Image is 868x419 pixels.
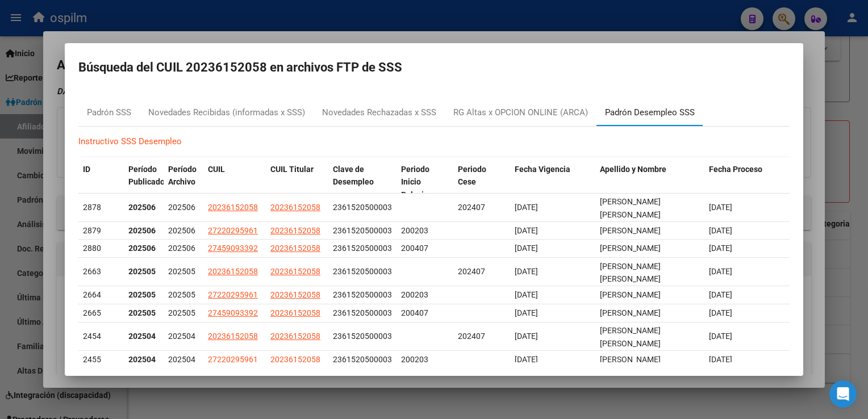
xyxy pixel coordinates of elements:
strong: 202504 [128,332,156,341]
span: CIMINO CORTES DAMIAN EZEQUIE [600,262,661,284]
span: Fecha Proceso [709,165,762,174]
span: [DATE] [709,244,732,253]
strong: 202506 [128,226,156,235]
span: 27220295961 [208,355,258,364]
datatable-header-cell: Periodo Cese [453,157,510,207]
span: 27459093392 [208,244,258,253]
span: 202407 [458,203,485,212]
span: 2879 [83,226,101,235]
span: [DATE] [709,290,732,299]
span: [DATE] [515,244,538,253]
span: Período Archivo [168,165,197,187]
div: 202505 [168,265,199,278]
span: 2665 [83,308,101,317]
span: 2664 [83,290,101,299]
span: RAMOS SILVANA HAYDEE [600,355,661,364]
datatable-header-cell: Apellido y Nombre [595,157,704,207]
span: CIMINO CORTES DAMIAN EZEQUIE [600,197,661,219]
span: [DATE] [709,355,732,364]
span: [DATE] [515,308,538,317]
span: 2361520500003 [333,203,392,212]
div: 202505 [168,288,199,301]
span: Clave de Desempleo [333,165,374,187]
datatable-header-cell: Fecha Vigencia [510,157,595,207]
strong: 202506 [128,244,156,253]
span: [DATE] [709,332,732,341]
span: ID [83,165,90,174]
div: 202505 [168,307,199,320]
span: 27220295961 [208,226,258,235]
span: Apellido y Nombre [600,165,666,174]
span: [DATE] [515,290,538,299]
span: 20236152058 [208,203,258,212]
span: CUIL Titular [270,165,314,174]
strong: 202505 [128,290,156,299]
span: [DATE] [709,308,732,317]
span: CUIL [208,165,225,174]
div: Novedades Rechazadas x SSS [322,106,436,119]
span: [DATE] [515,267,538,276]
span: RAMOS SILVANA HAYDEE [600,290,661,299]
div: Padrón Desempleo SSS [605,106,695,119]
span: 200407 [401,244,428,253]
span: 2361520500003 [333,244,392,253]
span: 2455 [83,355,101,364]
span: [DATE] [515,332,538,341]
span: Periodo Cese [458,165,486,187]
span: [DATE] [709,226,732,235]
span: [DATE] [515,226,538,235]
span: Periodo Inicio Relacion [401,165,433,200]
span: 20236152058 [208,332,258,341]
span: Período Publicado [128,165,165,187]
datatable-header-cell: Período Publicado [124,157,164,207]
span: [DATE] [515,355,538,364]
datatable-header-cell: Fecha Proceso [704,157,790,207]
datatable-header-cell: CUIL [203,157,266,207]
datatable-header-cell: Periodo Inicio Relacion [397,157,453,207]
datatable-header-cell: Período Archivo [164,157,203,207]
span: 20236152058 [270,203,320,212]
h2: Búsqueda del CUIL 20236152058 en archivos FTP de SSS [78,57,790,78]
span: 2361520500003 [333,226,392,235]
a: Instructivo SSS Desempleo [78,136,182,146]
div: 202504 [168,353,199,366]
span: CIMINO CAMILA AYLEN [600,244,661,253]
span: 20236152058 [208,267,258,276]
span: 20236152058 [270,226,320,235]
span: 2361520500003 [333,267,392,276]
span: 20236152058 [270,267,320,276]
div: 202506 [168,224,199,237]
strong: 202506 [128,203,156,212]
span: 27459093392 [208,308,258,317]
div: 202504 [168,330,199,343]
datatable-header-cell: ID [78,157,124,207]
span: 20236152058 [270,290,320,299]
span: CIMINO CORTES DAMIAN EZEQUIE [600,326,661,348]
span: RAMOS SILVANA HAYDEE [600,226,661,235]
span: [DATE] [709,267,732,276]
strong: 202505 [128,308,156,317]
span: 27220295961 [208,290,258,299]
span: 2880 [83,244,101,253]
div: 202506 [168,242,199,255]
span: 200407 [401,308,428,317]
strong: 202504 [128,355,156,364]
div: 202506 [168,201,199,214]
span: 20236152058 [270,244,320,253]
span: 2361520500003 [333,308,392,317]
span: 2361520500003 [333,332,392,341]
span: 2663 [83,267,101,276]
datatable-header-cell: CUIL Titular [266,157,328,207]
span: [DATE] [515,203,538,212]
span: 200203 [401,290,428,299]
span: 20236152058 [270,332,320,341]
span: 2361520500003 [333,290,392,299]
span: Fecha Vigencia [515,165,570,174]
span: 20236152058 [270,308,320,317]
span: 200203 [401,226,428,235]
span: 200203 [401,355,428,364]
span: 202407 [458,332,485,341]
span: 2361520500003 [333,355,392,364]
span: CIMINO CAMILA AYLEN [600,308,661,317]
span: [DATE] [709,203,732,212]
